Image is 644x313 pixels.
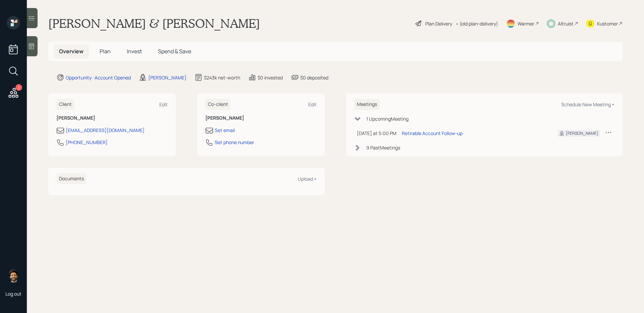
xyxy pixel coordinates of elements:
div: Kustomer [597,20,618,27]
div: 1 Upcoming Meeting [366,115,409,122]
div: [PHONE_NUMBER] [66,139,108,146]
img: eric-schwartz-headshot.png [7,269,20,283]
h6: Documents [56,173,87,184]
div: Altruist [558,20,574,27]
div: $243k net-worth [204,74,240,81]
div: Edit [308,101,317,108]
div: Opportunity · Account Opened [66,74,131,81]
div: 3 [15,84,22,91]
div: Plan Delivery [425,20,452,27]
div: [DATE] at 5:00 PM [357,130,396,137]
div: Warmer [518,20,534,27]
div: Edit [159,101,168,108]
div: $0 invested [258,74,283,81]
h1: [PERSON_NAME] & [PERSON_NAME] [48,16,260,31]
div: Set email [215,127,235,134]
h6: Co-client [205,99,231,110]
div: 9 Past Meeting s [366,144,400,151]
div: [PERSON_NAME] [566,130,598,136]
span: Plan [100,48,111,55]
div: Retirable Account Follow-up [402,130,463,137]
h6: Client [56,99,74,110]
div: [EMAIL_ADDRESS][DOMAIN_NAME] [66,127,145,134]
h6: [PERSON_NAME] [205,115,317,121]
div: Upload + [298,176,317,182]
div: [PERSON_NAME] [148,74,186,81]
div: Schedule New Meeting + [561,101,614,108]
div: $0 deposited [300,74,328,81]
span: Spend & Save [158,48,191,55]
div: Set phone number [215,139,254,146]
h6: [PERSON_NAME] [56,115,168,121]
span: Overview [59,48,84,55]
h6: Meetings [354,99,380,110]
div: Log out [5,291,21,297]
span: Invest [127,48,142,55]
div: • (old plan-delivery) [455,20,498,27]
